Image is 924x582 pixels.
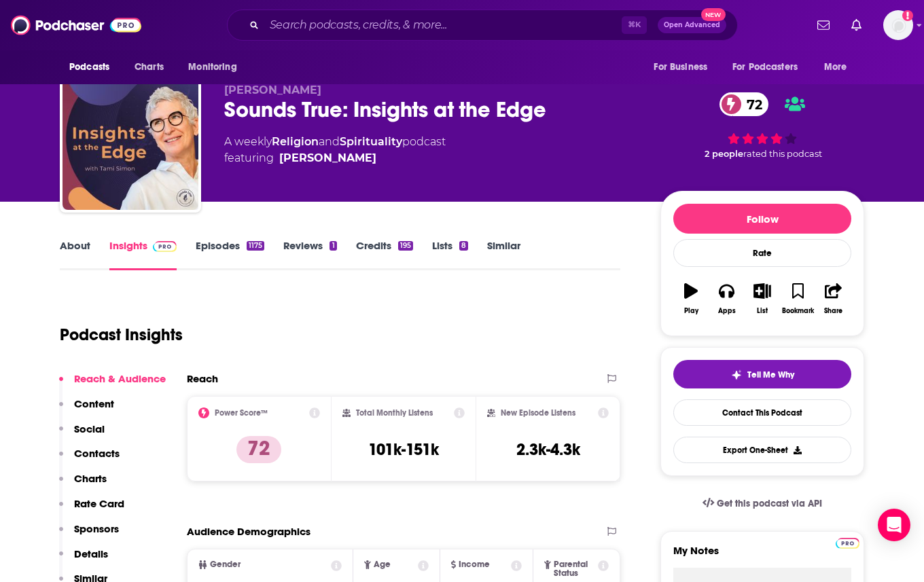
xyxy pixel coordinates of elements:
span: Age [374,560,391,569]
button: Share [816,274,851,323]
button: open menu [815,54,864,80]
a: Spirituality [340,135,402,148]
a: 72 [719,92,769,116]
div: Search podcasts, credits, & more... [227,10,738,41]
p: Sponsors [74,522,119,535]
a: Tami Simon [279,150,376,166]
a: Similar [487,239,520,270]
div: 1175 [247,241,264,251]
span: featuring [224,150,446,166]
svg: Add a profile image [902,10,913,21]
button: Social [59,422,105,448]
span: Get this podcast via API [717,498,822,509]
div: Play [684,307,698,315]
a: InsightsPodchaser Pro [109,239,177,270]
span: For Business [654,58,707,77]
a: Reviews1 [283,239,336,270]
p: Social [74,422,105,435]
button: Follow [673,204,851,234]
h2: Total Monthly Listens [356,408,433,418]
button: open menu [644,54,724,80]
h3: 101k-151k [368,439,439,460]
button: Contacts [59,447,120,472]
button: open menu [724,54,817,80]
img: Podchaser - Follow, Share and Rate Podcasts [11,12,141,38]
div: A weekly podcast [224,134,446,166]
label: My Notes [673,544,851,568]
p: Charts [74,472,107,485]
a: Credits195 [356,239,413,270]
button: Details [59,547,108,572]
button: Bookmark [780,274,815,323]
span: Open Advanced [664,22,720,29]
button: Charts [59,472,107,497]
span: Monitoring [188,58,236,77]
a: Lists8 [432,239,468,270]
a: Charts [126,54,172,80]
button: Apps [709,274,744,323]
h1: Podcast Insights [60,325,183,345]
h2: Power Score™ [215,408,268,418]
a: Pro website [836,536,859,549]
span: Charts [135,58,164,77]
h2: New Episode Listens [501,408,575,418]
a: Contact This Podcast [673,399,851,426]
span: rated this podcast [743,149,822,159]
p: Content [74,397,114,410]
img: Podchaser Pro [153,241,177,252]
span: Logged in as AirwaveMedia [883,10,913,40]
span: New [701,8,726,21]
button: List [745,274,780,323]
span: ⌘ K [622,16,647,34]
p: 72 [236,436,281,463]
button: Rate Card [59,497,124,522]
div: Apps [718,307,736,315]
span: Podcasts [69,58,109,77]
a: Religion [272,135,319,148]
h2: Reach [187,372,218,385]
h2: Audience Demographics [187,525,310,538]
a: About [60,239,90,270]
p: Reach & Audience [74,372,166,385]
button: Sponsors [59,522,119,547]
button: tell me why sparkleTell Me Why [673,360,851,388]
button: Content [59,397,114,422]
a: Get this podcast via API [692,487,833,520]
button: Export One-Sheet [673,437,851,463]
div: Bookmark [782,307,814,315]
button: Play [673,274,709,323]
button: open menu [60,54,127,80]
button: Show profile menu [883,10,913,40]
a: Show notifications dropdown [812,14,835,37]
a: Show notifications dropdown [846,14,867,37]
img: Podchaser Pro [836,538,859,549]
span: Tell Me Why [747,369,794,380]
p: Contacts [74,447,120,460]
p: Rate Card [74,497,124,510]
button: Open AdvancedNew [658,17,726,33]
span: More [824,58,847,77]
span: 2 people [705,149,743,159]
p: Details [74,547,108,560]
span: Gender [210,560,241,569]
div: 72 2 peoplerated this podcast [660,84,864,168]
span: For Podcasters [732,58,798,77]
span: Income [459,560,490,569]
img: Sounds True: Insights at the Edge [63,74,198,210]
div: List [757,307,768,315]
span: 72 [733,92,769,116]
h3: 2.3k-4.3k [516,439,580,460]
span: and [319,135,340,148]
a: Episodes1175 [196,239,264,270]
div: Share [824,307,842,315]
img: User Profile [883,10,913,40]
button: Reach & Audience [59,372,166,397]
div: 1 [330,241,336,251]
input: Search podcasts, credits, & more... [264,14,622,36]
img: tell me why sparkle [731,369,742,380]
div: 8 [459,241,468,251]
div: Rate [673,239,851,267]
div: Open Intercom Messenger [878,509,910,541]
